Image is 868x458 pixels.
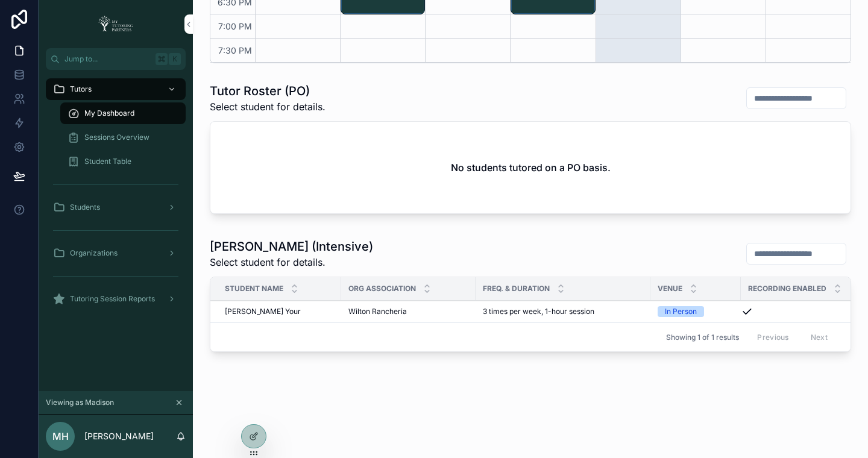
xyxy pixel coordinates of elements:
span: Wilton Rancheria [348,307,407,316]
h1: Tutor Roster (PO) [210,83,325,99]
a: Wilton Rancheria [348,307,468,316]
a: 3 times per week, 1-hour session [483,307,643,316]
span: 3 times per week, 1-hour session [483,307,594,316]
span: MH [52,429,69,444]
span: [PERSON_NAME] Your [225,307,301,316]
span: Select student for details. [210,255,373,269]
a: [PERSON_NAME] Your [225,307,334,316]
span: Students [70,202,100,212]
h2: No students tutored on a PO basis. [451,160,611,175]
span: Tutors [70,84,92,94]
span: Venue [658,284,682,293]
a: Sessions Overview [60,127,186,148]
span: Showing 1 of 1 results [666,333,739,342]
span: Jump to... [64,54,151,64]
div: In Person [665,306,697,317]
span: Tutoring Session Reports [70,294,155,304]
span: Select student for details. [210,99,325,114]
span: 7:00 PM [215,21,255,31]
span: Organizations [70,248,118,258]
p: [PERSON_NAME] [84,430,154,442]
img: App logo [95,14,137,34]
span: Org Association [348,284,416,293]
span: Sessions Overview [84,133,149,142]
div: scrollable content [39,70,193,325]
a: My Dashboard [60,102,186,124]
h1: [PERSON_NAME] (Intensive) [210,238,373,255]
span: 7:30 PM [215,45,255,55]
a: In Person [658,306,734,317]
button: Jump to...K [46,48,186,70]
span: Recording Enabled [748,284,826,293]
a: Student Table [60,151,186,172]
span: K [170,54,180,64]
span: Student Name [225,284,283,293]
span: My Dashboard [84,108,134,118]
a: Students [46,196,186,218]
span: Freq. & Duration [483,284,550,293]
span: Viewing as Madison [46,398,114,407]
span: Student Table [84,157,131,166]
a: Tutoring Session Reports [46,288,186,310]
a: Organizations [46,242,186,264]
a: Tutors [46,78,186,100]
